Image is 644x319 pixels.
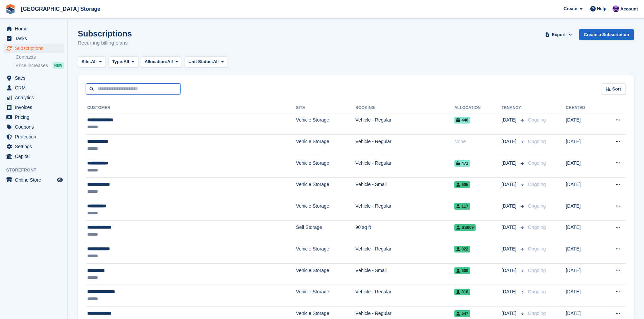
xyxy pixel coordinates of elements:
th: Customer [86,103,296,113]
button: Allocation: All [141,56,182,68]
span: 117 [454,203,470,210]
span: 318 [454,289,470,295]
span: Home [15,24,55,33]
span: Capital [15,152,55,161]
td: Vehicle - Regular [355,135,454,156]
td: Vehicle Storage [296,242,356,264]
span: Ongoing [528,311,546,316]
td: Vehicle - Regular [355,242,454,264]
span: Site: [81,58,91,65]
td: Vehicle - Small [355,263,454,285]
td: [DATE] [566,242,600,264]
span: Price increases [16,62,48,69]
span: [DATE] [502,203,518,210]
a: menu [3,142,64,151]
td: [DATE] [566,135,600,156]
img: Hollie Harvey [613,5,619,12]
span: All [167,58,173,65]
span: Settings [15,142,55,151]
span: [DATE] [502,310,518,317]
button: Type: All [109,56,138,68]
span: All [213,58,219,65]
a: [GEOGRAPHIC_DATA] Storage [18,3,103,15]
a: menu [3,132,64,141]
span: Ongoing [528,117,546,123]
td: [DATE] [566,178,600,199]
button: Export [544,29,574,40]
a: Contracts [16,54,64,60]
td: Self Storage [296,220,356,242]
td: [DATE] [566,263,600,285]
a: Create a Subscription [579,29,634,40]
span: [DATE] [502,288,518,295]
a: menu [3,175,64,185]
span: 022 [454,246,470,252]
span: 547 [454,310,470,317]
span: Online Store [15,175,55,185]
span: [DATE] [502,116,518,124]
span: Allocation: [145,58,167,65]
span: Ongoing [528,246,546,251]
span: Type: [112,58,124,65]
div: NEW [53,62,64,69]
span: Create [564,5,577,12]
span: All [91,58,97,65]
span: Protection [15,132,55,141]
h1: Subscriptions [78,29,132,38]
td: Vehicle - Regular [355,113,454,135]
th: Allocation [454,103,501,113]
span: Ongoing [528,224,546,230]
td: [DATE] [566,285,600,307]
td: Vehicle Storage [296,199,356,221]
td: [DATE] [566,156,600,178]
span: Sort [612,86,621,92]
td: [DATE] [566,199,600,221]
span: [DATE] [502,160,518,167]
span: Unit Status: [188,58,213,65]
td: 90 sq ft [355,220,454,242]
span: Tasks [15,34,55,43]
td: Vehicle - Regular [355,156,454,178]
span: CRM [15,83,55,92]
span: Storefront [6,167,67,174]
span: Ongoing [528,182,546,187]
span: [DATE] [502,267,518,274]
a: Price increases NEW [16,62,64,69]
td: Vehicle Storage [296,156,356,178]
td: [DATE] [566,113,600,135]
a: menu [3,152,64,161]
span: [DATE] [502,138,518,145]
span: SS009 [454,224,476,231]
span: Invoices [15,103,55,112]
a: menu [3,44,64,53]
span: 609 [454,267,470,274]
span: [DATE] [502,224,518,231]
span: Help [597,5,606,12]
span: Coupons [15,122,55,132]
span: All [123,58,129,65]
td: Vehicle Storage [296,285,356,307]
td: [DATE] [566,220,600,242]
img: stora-icon-8386f47178a22dfd0bd8f6a31ec36ba5ce8667c1dd55bd0f319d3a0aa187defe.svg [5,4,16,14]
span: Ongoing [528,160,546,166]
td: Vehicle Storage [296,135,356,156]
span: Sites [15,73,55,83]
td: Vehicle Storage [296,178,356,199]
th: Created [566,103,600,113]
span: Analytics [15,93,55,102]
td: Vehicle Storage [296,263,356,285]
a: menu [3,83,64,92]
a: menu [3,103,64,112]
a: Preview store [56,176,64,184]
div: None [454,138,501,145]
span: Ongoing [528,289,546,294]
span: Export [552,31,566,38]
a: menu [3,93,64,102]
span: Pricing [15,112,55,122]
td: Vehicle - Regular [355,199,454,221]
a: menu [3,24,64,33]
th: Tenancy [502,103,525,113]
td: Vehicle - Small [355,178,454,199]
span: [DATE] [502,181,518,188]
p: Recurring billing plans [78,39,132,47]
